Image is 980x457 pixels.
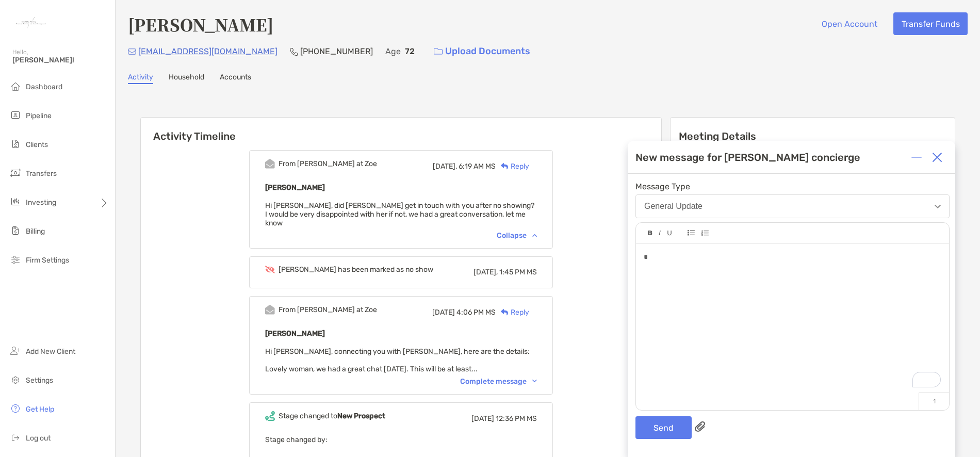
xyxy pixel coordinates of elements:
[501,309,509,316] img: Reply icon
[279,159,377,168] div: From [PERSON_NAME] at Zoe
[26,434,51,443] span: Log out
[497,231,537,240] div: Collapse
[434,48,443,55] img: button icon
[138,45,277,58] p: [EMAIL_ADDRESS][DOMAIN_NAME]
[532,234,537,237] img: Chevron icon
[265,183,325,192] b: [PERSON_NAME]
[265,201,534,227] span: Hi [PERSON_NAME], did [PERSON_NAME] get in touch with you after no showing? I would be very disap...
[9,80,22,92] img: dashboard icon
[432,308,455,317] span: [DATE]
[496,307,529,318] div: Reply
[644,202,703,211] div: General Update
[648,231,652,236] img: Editor control icon
[635,151,860,164] div: New message for [PERSON_NAME] concierge
[701,230,709,236] img: Editor control icon
[128,73,153,84] a: Activity
[635,194,950,218] button: General Update
[265,411,275,421] img: Event icon
[265,305,275,315] img: Event icon
[9,195,22,208] img: investing icon
[265,266,275,273] img: Event icon
[9,224,22,237] img: billing icon
[279,305,377,314] div: From [PERSON_NAME] at Zoe
[265,159,275,169] img: Event icon
[12,56,109,64] span: [PERSON_NAME]!
[473,268,498,276] span: [DATE],
[695,421,705,432] img: paperclip attachments
[26,376,53,385] span: Settings
[501,163,509,170] img: Reply icon
[265,347,530,373] span: Hi [PERSON_NAME], connecting you with [PERSON_NAME], here are the details: Lovely woman, we had a...
[893,12,968,35] button: Transfer Funds
[26,198,56,207] span: Investing
[532,380,537,383] img: Chevron icon
[300,45,373,58] p: [PHONE_NUMBER]
[9,109,22,121] img: pipeline icon
[128,48,136,55] img: Email Icon
[635,182,950,191] span: Message Type
[935,205,941,208] img: Open dropdown arrow
[9,402,22,415] img: get-help icon
[932,152,942,162] img: Close
[636,243,949,400] div: To enrich screen reader interactions, please activate Accessibility in Grammarly extension settings
[9,345,22,357] img: add_new_client icon
[290,47,298,56] img: Phone Icon
[26,256,69,265] span: Firm Settings
[635,416,692,439] button: Send
[499,268,537,276] span: 1:45 PM MS
[26,227,45,236] span: Billing
[337,412,385,420] b: New Prospect
[265,329,325,338] b: [PERSON_NAME]
[279,265,433,274] div: [PERSON_NAME] has been marked as no show
[128,12,273,36] h4: [PERSON_NAME]
[471,414,494,423] span: [DATE]
[26,83,62,91] span: Dashboard
[9,253,22,266] img: firm-settings icon
[220,73,251,84] a: Accounts
[460,377,537,386] div: Complete message
[141,118,661,142] h6: Activity Timeline
[26,111,52,120] span: Pipeline
[919,393,949,410] p: 1
[496,414,537,423] span: 12:36 PM MS
[385,45,401,58] p: Age
[169,73,204,84] a: Household
[667,231,672,236] img: Editor control icon
[26,140,48,149] span: Clients
[9,138,22,150] img: clients icon
[9,373,22,386] img: settings icon
[688,230,695,236] img: Editor control icon
[9,431,22,444] img: logout icon
[433,162,457,171] span: [DATE],
[26,169,57,178] span: Transfers
[679,130,946,143] p: Meeting Details
[26,347,75,356] span: Add New Client
[496,161,529,172] div: Reply
[911,152,922,162] img: Expand or collapse
[405,45,415,58] p: 72
[9,167,22,179] img: transfers icon
[12,4,50,41] img: Zoe Logo
[659,231,661,236] img: Editor control icon
[279,412,385,420] div: Stage changed to
[427,40,537,62] a: Upload Documents
[813,12,885,35] button: Open Account
[265,433,537,446] p: Stage changed by:
[26,405,54,414] span: Get Help
[456,308,496,317] span: 4:06 PM MS
[459,162,496,171] span: 6:19 AM MS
